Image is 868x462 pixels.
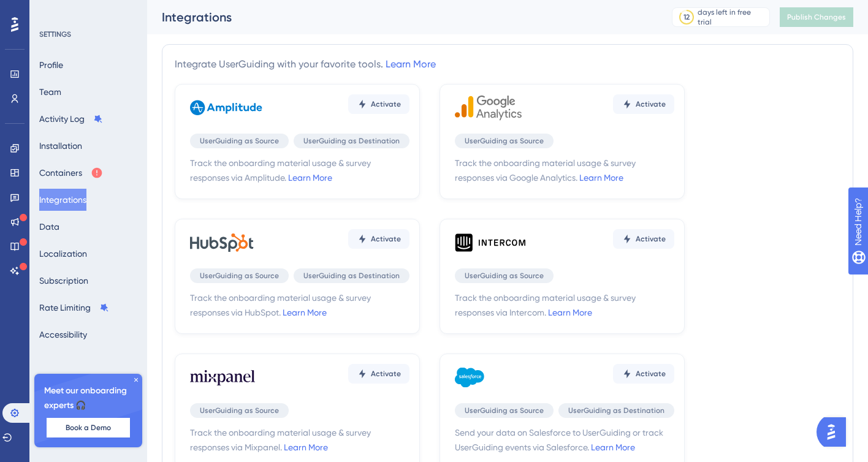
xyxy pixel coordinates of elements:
[39,108,103,130] button: Activity Log
[39,162,103,184] button: Containers
[200,271,279,281] span: UserGuiding as Source
[39,297,109,319] button: Rate Limiting
[348,229,409,249] button: Activate
[303,136,400,146] span: UserGuiding as Destination
[787,12,846,22] span: Publish Changes
[39,135,82,157] button: Installation
[283,308,327,317] a: Learn More
[568,406,664,415] span: UserGuiding as Destination
[39,81,61,103] button: Team
[47,418,130,437] button: Book a Demo
[455,156,674,185] span: Track the onboarding material usage & survey responses via Google Analytics.
[190,156,409,185] span: Track the onboarding material usage & survey responses via Amplitude.
[613,94,674,114] button: Activate
[348,94,409,114] button: Activate
[636,369,666,379] span: Activate
[190,425,409,455] span: Track the onboarding material usage & survey responses via Mixpanel.
[371,99,401,109] span: Activate
[175,57,436,72] div: Integrate UserGuiding with your favorite tools.
[29,3,77,18] span: Need Help?
[284,442,328,452] a: Learn More
[465,406,544,415] span: UserGuiding as Source
[780,7,853,27] button: Publish Changes
[386,58,436,70] a: Learn More
[39,243,87,265] button: Localization
[303,271,400,281] span: UserGuiding as Destination
[371,234,401,244] span: Activate
[39,54,63,76] button: Profile
[636,99,666,109] span: Activate
[39,216,59,238] button: Data
[548,308,592,317] a: Learn More
[39,189,86,211] button: Integrations
[636,234,666,244] span: Activate
[591,442,635,452] a: Learn More
[66,423,111,433] span: Book a Demo
[817,414,853,450] iframe: UserGuiding AI Assistant Launcher
[698,7,766,27] div: days left in free trial
[455,290,674,320] span: Track the onboarding material usage & survey responses via Intercom.
[44,384,132,413] span: Meet our onboarding experts 🎧
[39,29,139,39] div: SETTINGS
[200,136,279,146] span: UserGuiding as Source
[613,364,674,384] button: Activate
[683,12,690,22] div: 12
[613,229,674,249] button: Activate
[455,425,674,455] span: Send your data on Salesforce to UserGuiding or track UserGuiding events via Salesforce.
[190,290,409,320] span: Track the onboarding material usage & survey responses via HubSpot.
[465,271,544,281] span: UserGuiding as Source
[371,369,401,379] span: Activate
[39,270,88,292] button: Subscription
[288,173,332,183] a: Learn More
[465,136,544,146] span: UserGuiding as Source
[200,406,279,415] span: UserGuiding as Source
[579,173,623,183] a: Learn More
[39,324,87,346] button: Accessibility
[348,364,409,384] button: Activate
[162,9,641,26] div: Integrations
